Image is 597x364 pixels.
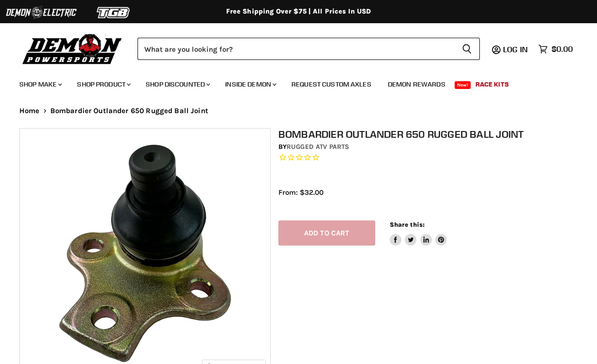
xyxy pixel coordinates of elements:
aside: Share this: [390,220,447,246]
span: Rated 0.0 out of 5 stars 0 reviews [278,153,585,163]
div: by [278,142,585,152]
button: Search [454,38,480,60]
a: Home [19,107,40,115]
a: Log in [499,45,534,54]
h1: Bombardier Outlander 650 Rugged Ball Joint [278,128,585,140]
img: TGB Logo 2 [77,3,150,22]
ul: Main menu [12,71,570,94]
img: Demon Electric Logo 2 [5,3,77,22]
span: Log in [503,44,528,54]
a: Request Custom Axles [284,74,379,94]
a: Demon Rewards [381,74,453,94]
a: $0.00 [534,42,578,56]
a: Inside Demon [218,74,282,94]
span: From: $32.00 [278,188,323,197]
form: Product [138,38,480,60]
img: Demon Powersports [19,31,125,66]
span: Bombardier Outlander 650 Rugged Ball Joint [50,107,208,115]
span: Share this: [390,221,425,228]
span: $0.00 [551,44,573,54]
a: Shop Make [12,74,68,94]
input: Search [138,38,454,60]
a: Shop Product [70,74,137,94]
span: New! [455,81,471,89]
a: Race Kits [468,74,516,94]
a: Rugged ATV Parts [287,143,349,151]
a: Shop Discounted [138,74,216,94]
